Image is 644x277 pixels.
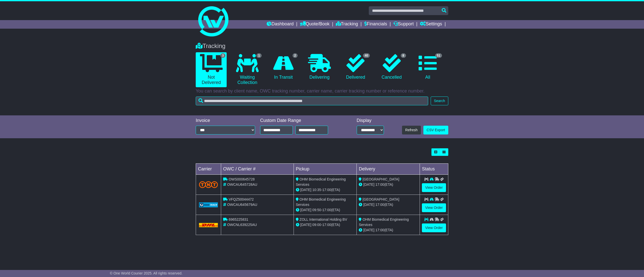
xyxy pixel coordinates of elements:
span: [GEOGRAPHIC_DATA] [363,177,399,181]
a: Tracking [336,20,358,29]
a: Delivering [304,52,335,82]
td: Delivery [357,164,420,175]
div: - (ETA) [296,207,355,213]
span: 09:50 [312,208,321,212]
span: [GEOGRAPHIC_DATA] [363,197,399,201]
span: 6965225831 [229,217,248,221]
a: 51 All [412,52,443,82]
button: Refresh [402,126,421,134]
a: View Order [422,203,446,212]
img: TNT_Domestic.png [199,181,218,188]
a: 40 Delivered [340,52,371,82]
a: 1 Waiting Collection [232,52,263,87]
span: 17:00 [375,182,384,187]
span: [DATE] [300,223,311,227]
span: 8 [401,53,406,58]
div: Tracking [193,42,451,50]
span: OWCAU645679AU [227,203,257,207]
span: [DATE] [363,182,374,187]
a: 8 Cancelled [376,52,407,82]
span: 17:00 [375,228,384,232]
span: 17:00 [322,188,331,192]
button: Search [431,97,448,105]
span: [DATE] [363,228,374,232]
span: OHM Biomedical Engineering Services [359,217,409,227]
div: - (ETA) [296,187,355,193]
a: 2 In Transit [268,52,299,82]
div: (ETA) [359,182,418,187]
span: OWS000645728 [229,177,255,181]
a: 3 Not Delivered [196,52,227,87]
div: (ETA) [359,227,418,233]
span: 2 [293,53,298,58]
span: ZOLL International Holding BV [300,217,347,221]
span: OHM Biomedical Engineering Services [296,197,346,207]
div: Display [357,118,384,123]
div: Custom Date Range [260,118,341,123]
a: Support [393,20,414,29]
span: 3 [220,53,226,58]
td: Pickup [294,164,357,175]
span: [DATE] [363,203,374,207]
span: 51 [435,53,442,58]
a: Settings [420,20,442,29]
td: Carrier [196,164,221,175]
span: 1 [256,53,262,58]
img: GetCarrierServiceLogo [199,202,218,207]
a: Financials [364,20,387,29]
a: CSV Export [423,126,448,134]
p: You can search by client name, OWC tracking number, carrier name, carrier tracking number or refe... [196,88,448,94]
span: [DATE] [300,208,311,212]
a: Dashboard [267,20,294,29]
span: 10:35 [312,188,321,192]
a: View Order [422,223,446,232]
span: 17:00 [322,223,331,227]
span: [DATE] [300,188,311,192]
span: OWCNL639225AU [227,223,257,227]
a: View Order [422,183,446,192]
a: Quote/Book [300,20,330,29]
td: Status [420,164,448,175]
span: OHM Biomedical Engineering Services [296,177,346,187]
div: - (ETA) [296,222,355,227]
span: © One World Courier 2025. All rights reserved. [110,271,183,275]
span: 40 [363,53,370,58]
span: 17:00 [375,203,384,207]
span: OWCAU645728AU [227,182,257,187]
div: (ETA) [359,202,418,207]
span: VFQZ50044472 [229,197,254,201]
div: Invoice [196,118,255,123]
span: 17:00 [322,208,331,212]
img: DHL.png [199,223,218,227]
span: 09:00 [312,223,321,227]
td: OWC / Carrier # [221,164,294,175]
